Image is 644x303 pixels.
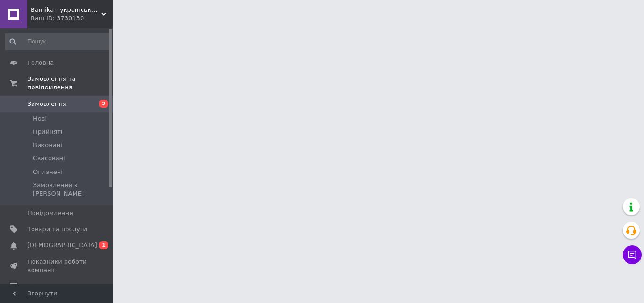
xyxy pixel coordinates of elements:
span: Barnika - український інтернет-магазин [31,6,101,14]
span: [DEMOGRAPHIC_DATA] [27,241,97,250]
span: Скасовані [33,154,65,163]
span: Головна [27,59,54,67]
span: Нові [33,114,47,123]
span: Прийняті [33,128,62,136]
span: 2 [99,100,108,108]
span: Повідомлення [27,209,73,217]
span: Замовлення з [PERSON_NAME] [33,181,110,198]
span: Виконані [33,141,62,149]
span: Відгуки [27,282,52,291]
span: Замовлення [27,100,66,108]
div: Ваш ID: 3730130 [31,14,113,23]
button: Чат з покупцем [623,245,642,264]
span: 1 [99,241,108,249]
span: Показники роботи компанії [27,258,87,275]
span: Оплачені [33,168,63,176]
span: Замовлення та повідомлення [27,75,113,92]
span: Товари та послуги [27,225,87,234]
input: Пошук [5,33,111,50]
